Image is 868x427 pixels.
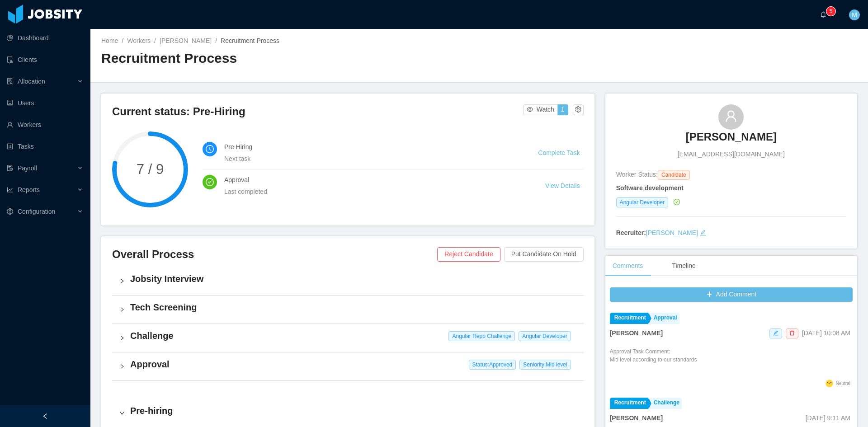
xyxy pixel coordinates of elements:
span: / [154,37,156,44]
button: Reject Candidate [437,247,500,262]
i: icon: right [119,364,125,369]
h3: [PERSON_NAME] [686,130,777,144]
strong: [PERSON_NAME] [610,414,663,422]
div: icon: rightJobsity Interview [112,267,584,295]
div: icon: rightChallenge [112,324,584,352]
div: Last completed [224,187,524,197]
span: Neutral [836,381,850,386]
a: icon: check-circle [672,198,680,206]
strong: Recruiter: [616,229,646,236]
h4: Tech Screening [130,301,576,314]
i: icon: right [119,278,125,284]
button: icon: plusAdd Comment [610,287,853,302]
p: 5 [830,7,833,16]
a: Recruitment [610,398,648,409]
h4: Approval [224,175,524,185]
a: icon: profileTasks [7,137,83,155]
a: [PERSON_NAME] [646,229,698,236]
div: Next task [224,154,516,164]
a: [PERSON_NAME] [686,130,777,150]
a: Approval [649,313,679,324]
i: icon: bell [820,11,826,18]
div: Timeline [665,256,703,276]
span: Angular Developer [616,197,668,207]
span: Configuration [18,208,55,215]
sup: 5 [826,7,835,16]
i: icon: clock-circle [206,145,214,153]
a: Complete Task [538,149,580,156]
button: Put Candidate On Hold [504,247,584,262]
i: icon: edit [700,230,706,236]
i: icon: setting [7,208,13,215]
i: icon: right [119,307,125,312]
i: icon: delete [789,330,795,336]
span: Angular Developer [519,331,571,341]
a: icon: pie-chartDashboard [7,29,83,47]
span: Recruitment Process [221,37,279,44]
span: [DATE] 10:08 AM [802,329,850,337]
a: Recruitment [610,313,648,324]
a: icon: userWorkers [7,116,83,134]
div: icon: rightTech Screening [112,296,584,324]
i: icon: line-chart [7,187,13,193]
p: Mid level according to our standards [610,356,697,364]
span: 7 / 9 [112,162,188,176]
button: icon: eyeWatch [523,104,558,115]
i: icon: solution [7,78,13,84]
span: [DATE] 9:11 AM [806,414,850,422]
span: [EMAIL_ADDRESS][DOMAIN_NAME] [678,150,785,159]
span: M [852,9,857,20]
div: icon: rightApproval [112,352,584,380]
span: Reports [18,186,40,193]
span: Status: Approved [469,360,516,370]
h3: Overall Process [112,247,437,262]
i: icon: check-circle [206,178,214,186]
i: icon: edit [773,330,778,336]
i: icon: check-circle [674,199,680,205]
i: icon: user [725,110,737,122]
span: / [215,37,217,44]
a: View Details [545,182,580,189]
span: / [122,37,123,44]
strong: Software development [616,184,684,192]
strong: [PERSON_NAME] [610,329,663,337]
h4: Jobsity Interview [130,272,576,285]
div: Approval Task Comment: [610,347,697,377]
a: icon: robotUsers [7,94,83,112]
span: Payroll [18,164,37,172]
a: Workers [127,37,151,44]
button: 1 [557,104,568,115]
i: icon: right [119,335,125,341]
a: [PERSON_NAME] [160,37,212,44]
span: Angular Repo Challenge [448,331,515,341]
h4: Pre-hiring [130,404,576,417]
h4: Approval [130,358,576,371]
span: Seniority: Mid level [519,360,571,370]
i: icon: right [119,410,125,416]
a: icon: auditClients [7,51,83,69]
span: Allocation [18,78,45,85]
div: icon: rightPre-hiring [112,399,584,427]
a: Home [101,37,118,44]
i: icon: file-protect [7,165,13,171]
h3: Current status: Pre-Hiring [112,104,523,119]
h2: Recruitment Process [101,49,479,68]
div: Comments [605,256,651,276]
button: icon: setting [573,104,584,115]
h4: Pre Hiring [224,142,516,152]
h4: Challenge [130,329,576,342]
span: Worker Status: [616,171,658,178]
span: Candidate [658,170,690,180]
a: Challenge [649,398,682,409]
